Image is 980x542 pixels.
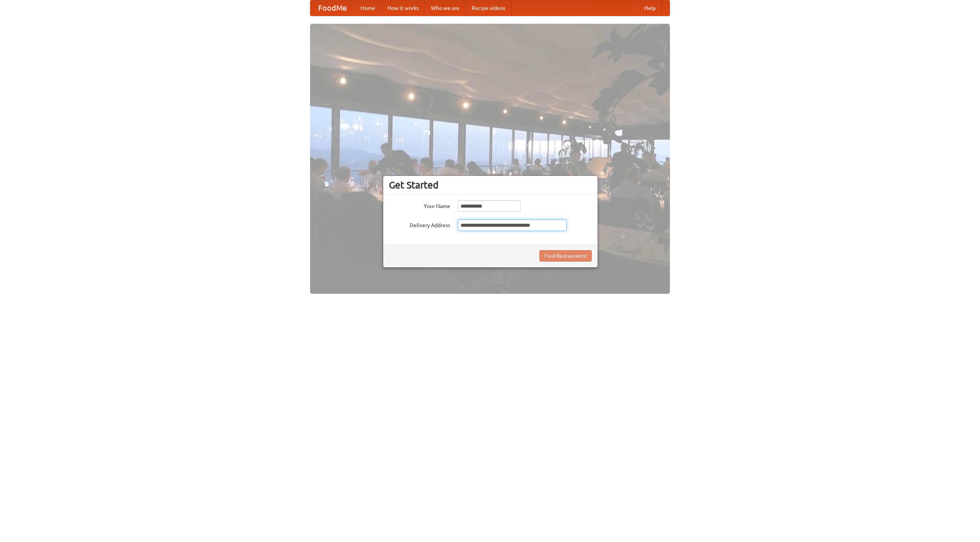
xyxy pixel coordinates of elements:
a: Recipe videos [465,0,511,16]
label: Your Name [389,200,450,210]
a: FoodMe [310,0,354,16]
a: How it works [381,0,425,16]
a: Help [638,0,662,16]
a: Home [354,0,381,16]
a: Who we are [425,0,465,16]
h3: Get Started [389,179,592,191]
button: Find Restaurants! [539,250,592,262]
label: Delivery Address [389,219,450,229]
